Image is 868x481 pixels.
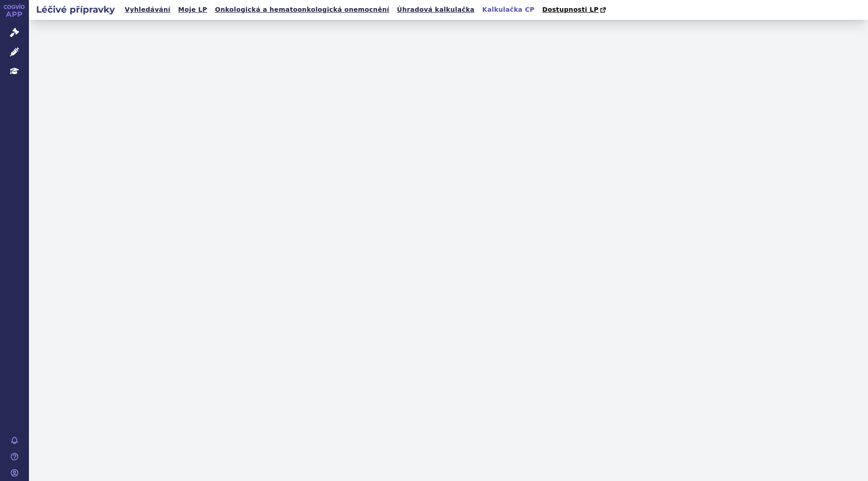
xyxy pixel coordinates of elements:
a: Onkologická a hematoonkologická onemocnění [212,4,392,16]
a: Vyhledávání [122,4,173,16]
a: Úhradová kalkulačka [394,4,477,16]
span: Dostupnosti LP [542,6,599,13]
a: Moje LP [175,4,210,16]
a: Kalkulačka CP [480,4,538,16]
a: Dostupnosti LP [539,4,610,16]
h2: Léčivé přípravky [29,3,122,16]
